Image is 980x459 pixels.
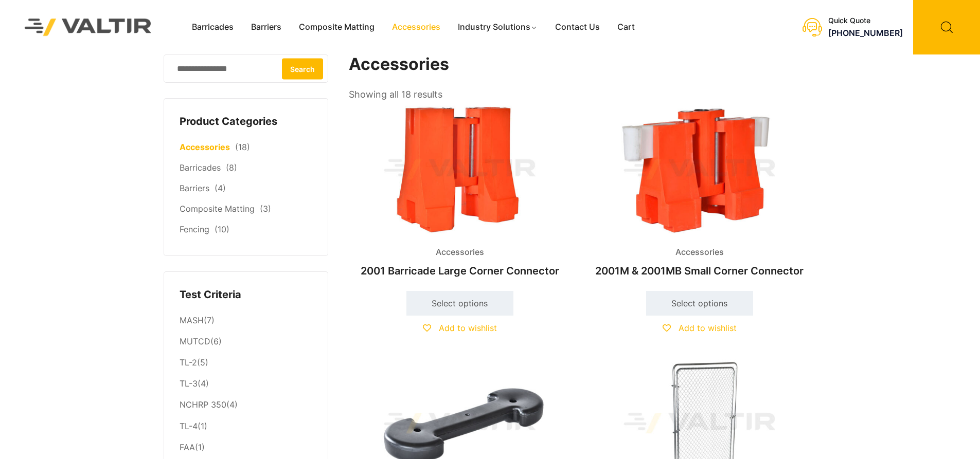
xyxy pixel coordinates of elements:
[349,54,812,75] h1: Accessories
[180,204,255,214] a: Composite Matting
[11,5,165,49] img: Valtir Rentals
[180,442,195,452] a: FAA
[546,20,609,35] a: Contact Us
[215,183,226,193] span: (4)
[226,162,237,173] span: (8)
[180,416,312,437] li: (1)
[180,142,230,152] a: Accessories
[260,204,271,214] span: (3)
[180,395,312,416] li: (4)
[180,315,204,325] a: MASH
[180,421,198,431] a: TL-4
[663,323,737,333] a: Add to wishlist
[646,291,753,316] a: Select options for “2001M & 2001MB Small Corner Connector”
[828,28,903,38] a: [PHONE_NUMBER]
[406,291,513,316] a: Select options for “2001 Barricade Large Corner Connector”
[589,260,811,282] h2: 2001M & 2001MB Small Corner Connector
[290,20,383,35] a: Composite Matting
[180,399,226,410] a: NCHRP 350
[428,245,492,260] span: Accessories
[180,114,312,130] h4: Product Categories
[449,20,546,35] a: Industry Solutions
[679,323,737,333] span: Add to wishlist
[383,20,449,35] a: Accessories
[180,437,312,455] li: (1)
[183,20,242,35] a: Barricades
[180,183,209,193] a: Barriers
[180,357,197,368] a: TL-2
[180,287,312,303] h4: Test Criteria
[282,58,323,79] button: Search
[180,162,221,173] a: Barricades
[242,20,290,35] a: Barriers
[180,378,198,389] a: TL-3
[215,224,229,234] span: (10)
[180,332,312,353] li: (6)
[439,323,497,333] span: Add to wishlist
[349,86,442,103] p: Showing all 18 results
[609,20,644,35] a: Cart
[180,353,312,374] li: (5)
[180,310,312,331] li: (7)
[349,103,571,282] a: Accessories2001 Barricade Large Corner Connector
[423,323,497,333] a: Add to wishlist
[349,260,571,282] h2: 2001 Barricade Large Corner Connector
[235,142,250,152] span: (18)
[180,374,312,395] li: (4)
[589,103,811,282] a: Accessories2001M & 2001MB Small Corner Connector
[828,16,903,25] div: Quick Quote
[180,336,210,346] a: MUTCD
[668,245,732,260] span: Accessories
[180,224,209,234] a: Fencing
